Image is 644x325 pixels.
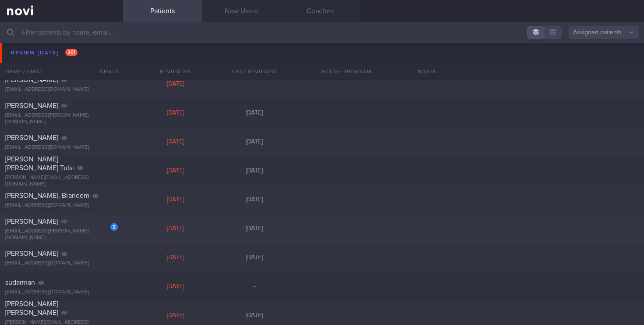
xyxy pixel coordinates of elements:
[136,225,215,233] div: [DATE]
[5,289,118,296] div: [EMAIL_ADDRESS][DOMAIN_NAME]
[215,80,294,88] div: –
[5,134,58,141] span: [PERSON_NAME]
[5,44,58,51] span: [PERSON_NAME]
[5,102,58,109] span: [PERSON_NAME]
[215,138,294,146] div: [DATE]
[136,138,215,146] div: [DATE]
[136,283,215,291] div: [DATE]
[5,76,58,83] span: [PERSON_NAME]
[136,109,215,117] div: [DATE]
[136,312,215,320] div: [DATE]
[215,283,294,291] div: –
[5,300,58,316] span: [PERSON_NAME] [PERSON_NAME]
[5,260,118,267] div: [EMAIL_ADDRESS][DOMAIN_NAME]
[5,218,58,225] span: [PERSON_NAME]
[5,279,35,286] span: sudarman
[215,225,294,233] div: [DATE]
[5,228,118,241] div: [EMAIL_ADDRESS][PERSON_NAME][DOMAIN_NAME]
[5,86,118,93] div: [EMAIL_ADDRESS][DOMAIN_NAME]
[215,51,294,59] div: –
[5,175,118,188] div: [PERSON_NAME][EMAIL_ADDRESS][DOMAIN_NAME]
[215,254,294,262] div: [DATE]
[136,196,215,204] div: [DATE]
[5,202,118,209] div: [EMAIL_ADDRESS][DOMAIN_NAME]
[569,26,639,39] button: Assigned patients
[215,109,294,117] div: [DATE]
[110,223,118,231] div: 2
[215,312,294,320] div: [DATE]
[215,167,294,175] div: [DATE]
[136,167,215,175] div: [DATE]
[5,156,74,171] span: [PERSON_NAME] [PERSON_NAME] Tulsi
[5,112,118,125] div: [EMAIL_ADDRESS][PERSON_NAME][DOMAIN_NAME]
[215,196,294,204] div: [DATE]
[5,250,58,257] span: [PERSON_NAME]
[136,254,215,262] div: [DATE]
[136,80,215,88] div: [DATE]
[136,51,215,59] div: [DATE]
[5,144,118,151] div: [EMAIL_ADDRESS][DOMAIN_NAME]
[5,192,89,199] span: [PERSON_NAME], Brandem
[5,54,118,68] div: [PERSON_NAME][EMAIL_ADDRESS][DOMAIN_NAME]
